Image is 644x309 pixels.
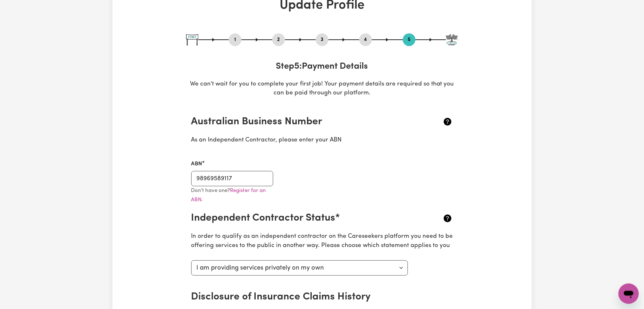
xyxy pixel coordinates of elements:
h2: Australian Business Number [191,116,410,128]
h2: Disclosure of Insurance Claims History [191,291,410,303]
button: Go to step 2 [272,36,285,44]
small: Don't have one? [191,188,266,203]
p: We can't wait for you to complete your first job! Your payment details are required so that you c... [186,80,458,98]
button: Go to step 1 [229,36,241,44]
button: Go to step 5 [403,36,416,44]
p: As an Independent Contractor, please enter your ABN [191,136,453,145]
input: e.g. 51 824 753 556 [191,171,274,186]
label: ABN [191,160,202,168]
h3: Step 5 : Payment Details [186,61,458,72]
a: Register for an ABN. [191,188,266,203]
button: Go to step 3 [316,36,329,44]
button: Go to step 4 [359,36,372,44]
iframe: Button to launch messaging window [619,284,639,304]
p: In order to qualify as an independent contractor on the Careseekers platform you need to be offer... [191,232,453,251]
h2: Independent Contractor Status* [191,212,410,224]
